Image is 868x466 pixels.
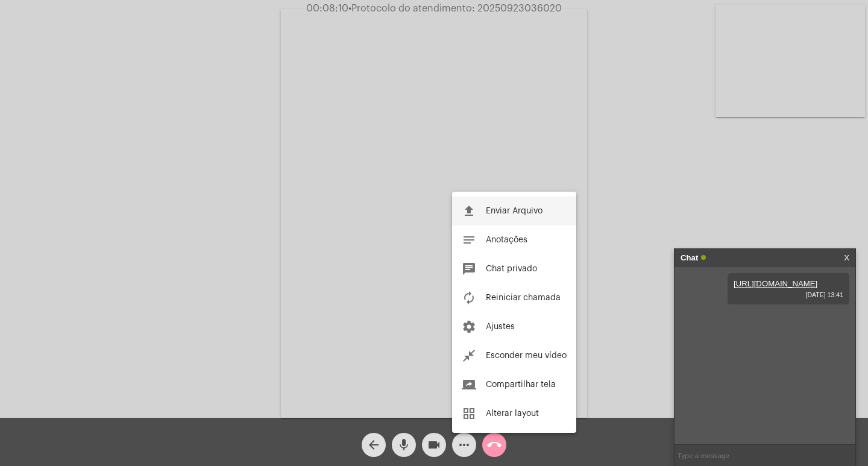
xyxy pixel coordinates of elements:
mat-icon: settings [462,320,476,334]
span: Chat privado [486,265,537,273]
mat-icon: notes [462,233,476,247]
span: Anotações [486,236,527,244]
span: Reiniciar chamada [486,294,561,302]
mat-icon: screen_share [462,377,476,392]
span: Esconder meu vídeo [486,351,567,360]
span: Ajustes [486,323,515,331]
mat-icon: chat [462,262,476,276]
span: Compartilhar tela [486,380,556,389]
span: Enviar Arquivo [486,207,542,215]
mat-icon: grid_view [462,406,476,421]
mat-icon: close_fullscreen [462,348,476,363]
span: Alterar layout [486,409,539,418]
mat-icon: autorenew [462,291,476,305]
mat-icon: file_upload [462,204,476,218]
